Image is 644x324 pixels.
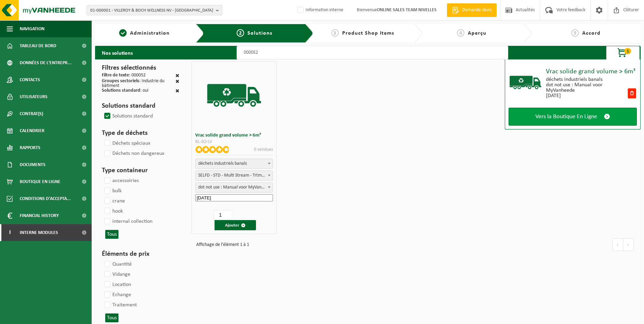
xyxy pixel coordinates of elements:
label: Vidange [103,269,130,280]
label: Traitement [103,300,137,310]
img: BL-SO-LV [205,67,263,124]
span: Groupes sectoriels [102,78,139,84]
div: : oui [102,88,148,94]
div: déchets industriels banals [546,77,627,82]
span: Solutions standard [102,88,140,93]
a: Demande devis [447,3,497,17]
span: SELFD - STD - Multi Stream - Trtmt/wu (SP-M-000052) [195,170,273,181]
span: 01-000001 - VILLEROY & BOCH WELLNESS NV - [GEOGRAPHIC_DATA] [90,5,213,16]
span: Financial History [20,207,59,224]
span: Administration [130,31,170,36]
a: 1Administration [98,29,190,37]
h3: Solutions standard [102,101,179,111]
span: Données de l'entrepr... [20,54,72,71]
h3: Éléments de prix [102,249,179,259]
span: Tableau de bord [20,37,56,54]
span: 3 [331,29,339,37]
a: 3Product Shop Items [317,29,409,37]
div: [DATE] [546,93,627,98]
div: : 000052 [102,73,146,79]
span: Utilisateurs [20,88,48,105]
span: Product Shop Items [342,31,394,36]
h3: Type de déchets [102,128,179,138]
span: Interne modules [20,224,58,241]
label: Solutions standard [103,111,153,121]
span: dot not use : Manual voor MyVanheede [195,182,273,193]
label: bulk [103,186,122,196]
h3: Filtres sélectionnés [102,63,179,73]
span: 1 [624,48,631,54]
span: Filtre de texte [102,73,129,78]
span: 2 [237,29,244,37]
div: Vrac solide grand volume > 6m³ [546,68,637,75]
span: Documents [20,156,45,173]
span: Boutique en ligne [20,173,60,190]
a: 4Aperçu [426,29,518,37]
strong: ONLINE SALES TEAM NIVELLES [377,7,437,13]
span: Contacts [20,71,40,88]
p: 0 vendues [254,146,273,153]
input: Chercher [237,46,508,59]
span: Calendrier [20,122,44,139]
span: 5 [571,29,579,37]
button: 01-000001 - VILLEROY & BOCH WELLNESS NV - [GEOGRAPHIC_DATA] [87,5,222,15]
a: 5Accord [535,29,637,37]
span: dot not use : Manual voor MyVanheede [196,183,273,192]
span: Aperçu [468,31,486,36]
span: Solutions [247,31,272,36]
span: Contrat(s) [20,105,43,122]
h2: Nos solutions [95,46,140,59]
label: Déchets spéciaux [103,138,150,148]
span: I [7,224,13,241]
img: BL-SO-LV [509,66,542,100]
span: 1 [119,29,127,37]
span: Demande devis [461,7,493,14]
label: Echange [103,290,131,300]
label: hook [103,206,123,216]
span: Navigation [20,20,44,37]
label: crane [103,196,125,206]
h3: Vrac solide grand volume > 6m³ [195,133,273,138]
label: Quantité [103,259,132,269]
input: Date de début [195,194,273,201]
span: SELFD - STD - Multi Stream - Trtmt/wu (SP-M-000052) [196,171,273,180]
label: Déchets non dangereux [103,148,164,159]
span: 4 [457,29,464,37]
h3: Type containeur [102,165,179,176]
span: Accord [582,31,601,36]
label: accessoiries [103,176,139,186]
span: Vers la Boutique En Ligne [535,113,597,120]
button: Ajouter [215,220,256,230]
span: déchets industriels banals [196,159,273,168]
span: Rapports [20,139,40,156]
a: 2Solutions [209,29,299,37]
div: Affichage de l'élément 1 à 1 [193,239,249,251]
div: dot not use : Manual voor MyVanheede [546,82,627,93]
div: BL-SO-LV [195,140,273,144]
button: Tous [105,313,118,322]
span: Conditions d'accepta... [20,190,71,207]
label: internal collection [103,216,152,227]
div: : Industrie du bâtiment [102,79,176,88]
label: Location [103,280,131,290]
button: Tous [105,230,118,239]
input: 1 [214,210,232,220]
a: Vers la Boutique En Ligne [509,108,637,126]
label: Information interne [296,5,343,15]
button: 1 [606,46,640,59]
